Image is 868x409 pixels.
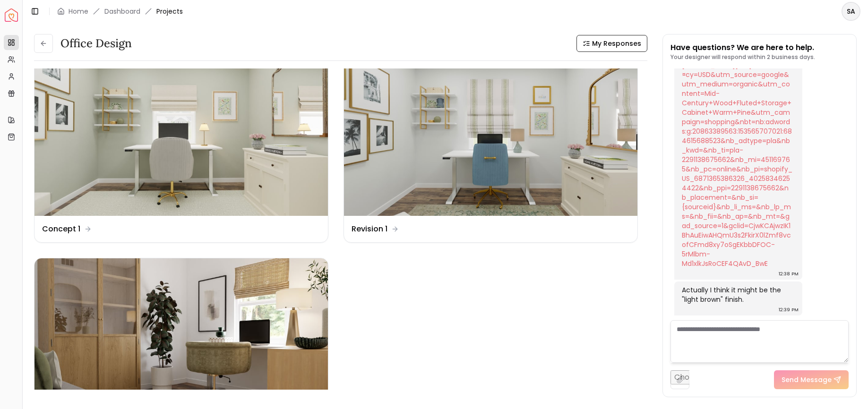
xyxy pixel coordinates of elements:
[670,53,815,61] p: Your designer will respond within 2 business days.
[842,2,860,21] button: SA
[34,51,328,243] a: Concept 1Concept 1
[670,42,815,53] p: Have questions? We are here to help.
[352,223,387,235] dd: Revision 1
[576,35,647,52] button: My Responses
[344,51,637,216] img: Revision 1
[842,3,859,20] span: SA
[682,60,792,268] a: [DOMAIN_NAME][URL]¤cy=USD&utm_source=google&utm_medium=organic&utm_content=Mid-Century+Wood+Flute...
[5,9,18,22] a: Spacejoy
[682,32,793,268] div: Okay here is the link to the cabinet under the mirror (in warm pine finish):
[34,51,328,216] img: Concept 1
[69,7,88,16] a: Home
[5,9,18,22] img: Spacejoy Logo
[779,305,799,315] div: 12:39 PM
[42,223,80,235] dd: Concept 1
[592,39,641,48] span: My Responses
[779,269,799,279] div: 12:38 PM
[57,7,183,16] nav: breadcrumb
[60,36,132,51] h3: Office Design
[104,7,140,16] a: Dashboard
[682,285,793,304] div: Actually I think it might be the "light brown" finish.
[344,51,638,243] a: Revision 1Revision 1
[156,7,183,16] span: Projects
